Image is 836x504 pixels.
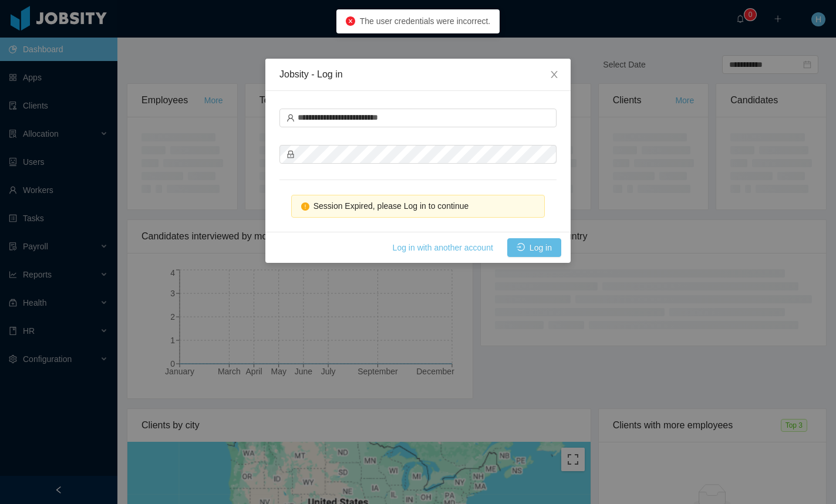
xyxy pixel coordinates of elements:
[286,114,295,122] i: icon: user
[538,59,571,92] button: Close
[360,16,491,26] span: The user credentials were incorrect.
[279,68,557,81] div: Jobsity - Log in
[507,238,561,257] button: icon: loginLog in
[550,70,559,79] i: icon: close
[313,201,469,211] span: Session Expired, please Log in to continue
[301,202,309,211] i: icon: exclamation-circle
[346,16,355,26] i: icon: close-circle
[286,150,295,158] i: icon: lock
[383,238,503,257] button: Log in with another account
